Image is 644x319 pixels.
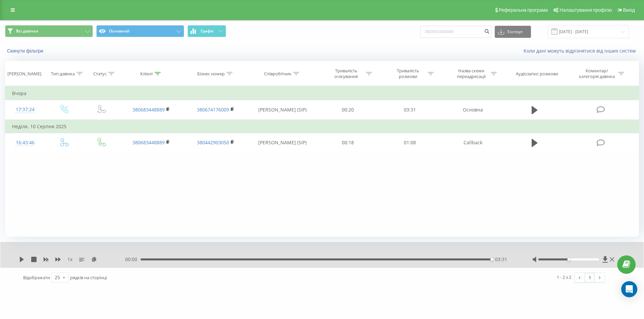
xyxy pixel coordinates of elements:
div: [PERSON_NAME] [7,71,41,77]
td: Вчора [5,87,639,100]
div: Бізнес номер [197,71,225,77]
button: Експорт [495,26,531,38]
div: 25 [55,274,60,281]
td: 00:20 [317,100,379,120]
span: Відображати [23,274,50,281]
a: Коли дані можуть відрізнятися вiд інших систем [524,48,639,54]
a: 380442903050 [197,139,229,146]
button: Всі дзвінки [5,25,93,37]
span: Реферальна програма [499,7,548,13]
div: 1 - 2 з 2 [557,274,571,281]
td: 01:08 [379,133,440,152]
button: Основний [96,25,184,37]
div: 16:43:46 [12,136,38,149]
button: Скинути фільтри [5,48,47,54]
td: 00:18 [317,133,379,152]
div: Тривалість очікування [328,68,364,79]
td: [PERSON_NAME] (SIP) [248,133,317,152]
div: Співробітник [264,71,291,77]
td: Callback [441,133,505,152]
div: Open Intercom Messenger [621,281,637,297]
td: Основна [441,100,505,120]
span: рядків на сторінці [70,274,107,281]
td: Неділя, 10 Серпня 2025 [5,120,639,133]
span: 03:31 [495,256,507,263]
div: Accessibility label [490,258,493,261]
div: Тип дзвінка [51,71,75,77]
div: Статус [93,71,107,77]
input: Пошук за номером [420,26,491,38]
div: Клієнт [140,71,153,77]
a: 1 [585,273,595,282]
div: Коментар/категорія дзвінка [577,68,616,79]
span: Вихід [623,7,635,13]
span: Налаштування профілю [559,7,612,13]
a: 380683448889 [132,139,165,146]
div: Accessibility label [567,258,570,261]
td: [PERSON_NAME] (SIP) [248,100,317,120]
span: 00:00 [125,256,141,263]
div: Тривалість розмови [390,68,426,79]
button: Графік [187,25,226,37]
span: Графік [201,29,214,33]
a: 380674176009 [197,106,229,113]
td: 03:31 [379,100,440,120]
div: 17:37:24 [12,103,38,116]
a: 380683448889 [132,106,165,113]
div: Назва схеми переадресації [453,68,489,79]
span: 1 x [67,256,72,263]
div: Аудіозапис розмови [516,71,558,77]
span: Всі дзвінки [16,28,38,34]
